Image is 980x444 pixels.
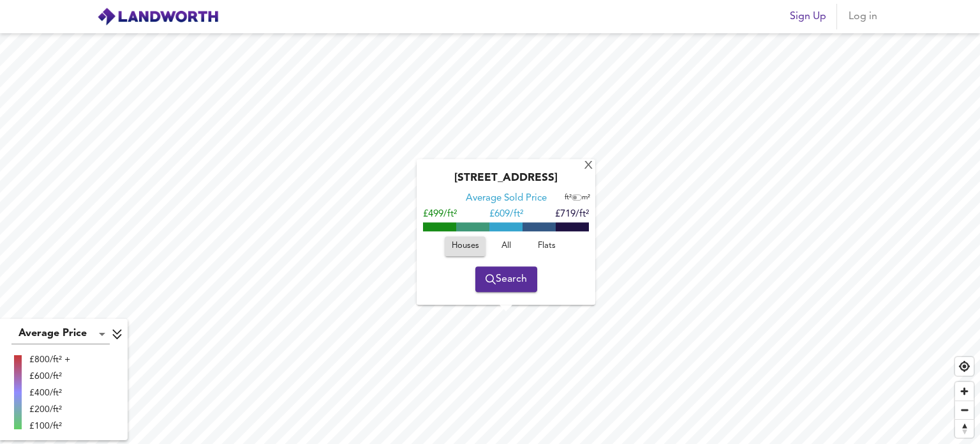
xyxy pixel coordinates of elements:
[955,401,974,419] button: Zoom out
[451,239,479,254] span: Houses
[423,210,457,219] span: £499/ft²
[790,8,826,26] span: Sign Up
[842,4,883,29] button: Log in
[955,357,974,376] button: Find my location
[423,172,589,192] div: [STREET_ADDRESS]
[466,192,547,205] div: Average Sold Price
[29,420,70,433] div: £100/ft²
[526,236,567,256] button: Flats
[555,210,589,219] span: £719/ft²
[29,370,70,383] div: £600/ft²
[955,382,974,401] button: Zoom in
[29,403,70,416] div: £200/ft²
[582,194,590,201] span: m²
[486,236,526,256] button: All
[955,401,974,419] span: Zoom out
[955,419,974,438] button: Reset bearing to north
[445,236,486,256] button: Houses
[475,266,537,292] button: Search
[97,7,219,26] img: logo
[583,160,594,172] div: X
[489,210,523,219] span: £ 609/ft²
[489,239,523,254] span: All
[785,4,831,29] button: Sign Up
[29,387,70,399] div: £400/ft²
[530,239,564,254] span: Flats
[847,8,878,26] span: Log in
[486,270,527,288] span: Search
[11,324,110,344] div: Average Price
[29,353,70,366] div: £800/ft² +
[565,194,572,201] span: ft²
